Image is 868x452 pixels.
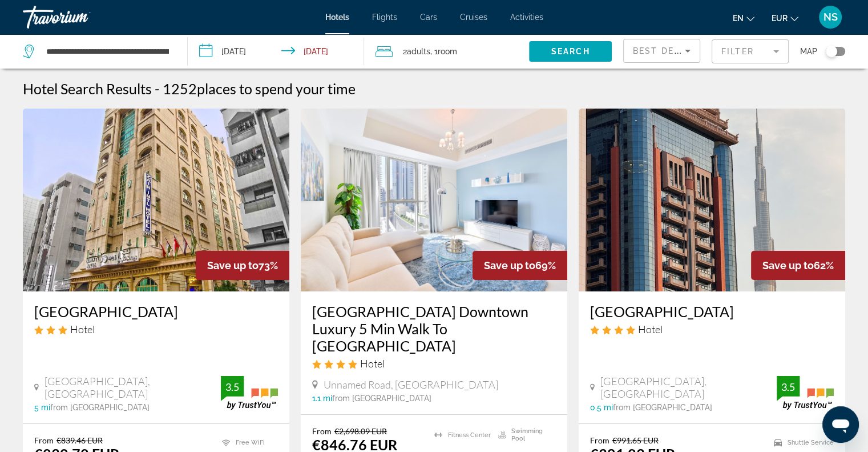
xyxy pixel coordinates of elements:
[590,403,613,412] span: 0.5 mi
[638,323,663,335] span: Hotel
[551,47,590,56] span: Search
[822,406,859,443] iframe: Кнопка запуска окна обмена сообщениями
[633,44,691,58] mat-select: Sort by
[712,39,789,64] button: Filter
[34,323,278,335] div: 3 star Hotel
[777,376,834,410] img: trustyou-badge.svg
[403,43,430,59] span: 2
[197,80,356,97] span: places to spend your time
[45,375,221,400] span: [GEOGRAPHIC_DATA], [GEOGRAPHIC_DATA]
[155,80,160,97] span: -
[430,43,457,59] span: , 1
[800,43,817,59] span: Map
[372,13,397,22] a: Flights
[312,426,332,436] span: From
[733,14,744,23] span: en
[196,251,289,280] div: 73%
[492,426,556,443] li: Swimming Pool
[23,109,289,291] img: Hotel image
[751,251,845,280] div: 62%
[312,303,556,354] a: [GEOGRAPHIC_DATA] Downtown Luxury 5 Min Walk To [GEOGRAPHIC_DATA]
[70,323,95,335] span: Hotel
[56,435,103,445] del: €839.46 EUR
[407,47,430,56] span: Adults
[768,435,834,450] li: Shuttle Service
[473,251,567,280] div: 69%
[529,41,612,62] button: Search
[334,426,387,436] del: €2,698.09 EUR
[312,357,556,370] div: 4 star Hotel
[510,13,543,22] a: Activities
[23,2,137,32] a: Travorium
[633,46,692,55] span: Best Deals
[460,13,487,22] a: Cruises
[590,435,609,445] span: From
[420,13,437,22] a: Cars
[733,10,754,26] button: Change language
[23,80,152,97] h1: Hotel Search Results
[600,375,777,400] span: [GEOGRAPHIC_DATA], [GEOGRAPHIC_DATA]
[484,259,535,271] span: Save up to
[590,323,834,335] div: 4 star Hotel
[429,426,492,443] li: Fitness Center
[823,11,838,23] span: NS
[438,47,457,56] span: Room
[301,109,567,291] img: Hotel image
[34,435,54,445] span: From
[777,380,800,394] div: 3.5
[817,46,845,57] button: Toggle map
[360,357,385,370] span: Hotel
[772,14,788,23] span: EUR
[221,380,244,394] div: 3.5
[34,303,278,320] a: [GEOGRAPHIC_DATA]
[613,403,712,412] span: from [GEOGRAPHIC_DATA]
[163,80,356,97] h2: 1252
[221,376,278,410] img: trustyou-badge.svg
[815,5,845,29] button: User Menu
[579,109,845,291] img: Hotel image
[325,13,349,22] a: Hotels
[324,378,498,391] span: Unnamed Road, [GEOGRAPHIC_DATA]
[216,435,278,450] li: Free WiFi
[364,34,529,69] button: Travelers: 2 adults, 0 children
[612,435,659,445] del: €991.65 EUR
[590,303,834,320] a: [GEOGRAPHIC_DATA]
[188,34,364,69] button: Check-in date: Dec 4, 2025 Check-out date: Dec 8, 2025
[34,403,50,412] span: 5 mi
[312,394,332,403] span: 1.1 mi
[762,259,814,271] span: Save up to
[332,394,431,403] span: from [GEOGRAPHIC_DATA]
[207,259,259,271] span: Save up to
[50,403,150,412] span: from [GEOGRAPHIC_DATA]
[772,10,798,26] button: Change currency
